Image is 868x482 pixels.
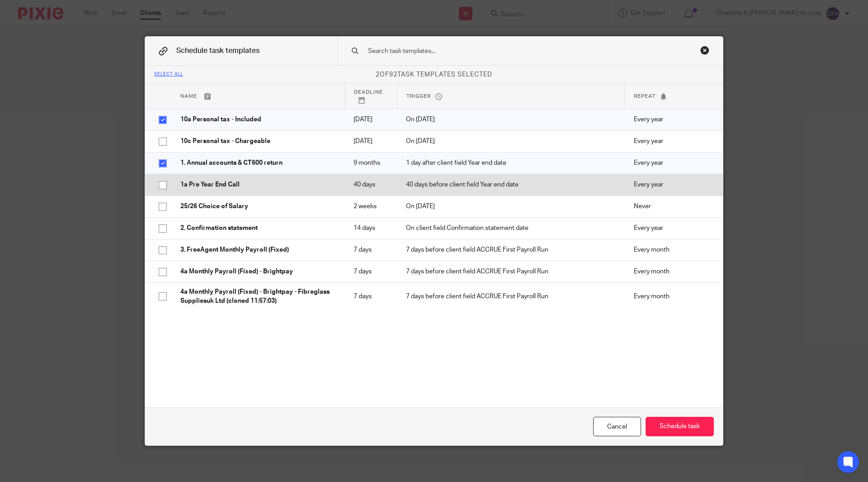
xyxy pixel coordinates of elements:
p: Deadline [354,88,388,104]
p: 14 days [354,224,388,233]
p: Every year [634,224,709,233]
p: 2 weeks [354,202,388,211]
p: 4a Monthly Payroll (Fixed) - Brightpay - Fibreglass Suppliesuk Ltd (cloned 11:57:03) [180,287,335,306]
p: Every year [634,158,709,167]
p: 7 days before client field ACCRUE First Payroll Run [406,292,616,301]
p: 3. FreeAgent Monthly Payroll (Fixed) [180,245,335,254]
p: Trigger [406,92,616,100]
span: Schedule task templates [176,47,259,54]
p: 9 months [354,158,388,167]
p: 25/26 Choice of Salary [180,202,335,211]
p: 7 days [354,292,388,301]
p: Every year [634,180,709,189]
p: [DATE] [354,115,388,124]
p: On [DATE] [406,115,616,124]
p: 40 days [354,180,388,189]
p: Never [634,202,709,211]
p: 2. Confirmation statement [180,224,335,233]
p: Repeat [634,92,709,100]
p: 7 days [354,245,388,254]
p: 4a Monthly Payroll (Fixed) - Brightpay [180,267,335,276]
span: 2 [376,72,380,78]
p: On [DATE] [406,137,616,146]
p: 1a Pre Year End Call [180,180,335,189]
p: Every year [634,115,709,124]
p: On [DATE] [406,202,616,211]
p: 7 days [354,267,388,276]
p: Every month [634,292,709,301]
p: On client field Confirmation statement date [406,224,616,233]
p: Every month [634,245,709,254]
div: Close this dialog window [700,46,709,55]
button: Schedule task [646,417,714,436]
p: 40 days before client field Year end date [406,180,616,189]
div: Cancel [593,417,641,436]
p: [DATE] [354,137,388,146]
p: 1 day after client field Year end date [406,158,616,167]
p: 1. Annual accounts & CT600 return [180,158,335,167]
p: 7 days before client field ACCRUE First Payroll Run [406,245,616,254]
span: 92 [389,72,397,78]
p: of task templates selected [145,70,723,79]
span: Name [180,94,197,99]
p: 7 days before client field ACCRUE First Payroll Run [406,267,616,276]
p: Every year [634,137,709,146]
p: Every month [634,267,709,276]
div: Select all [154,72,183,77]
p: 10c Personal tax - Chargeable [180,137,335,146]
input: Search task templates... [367,46,665,56]
p: 10a Personal tax - Included [180,115,335,124]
